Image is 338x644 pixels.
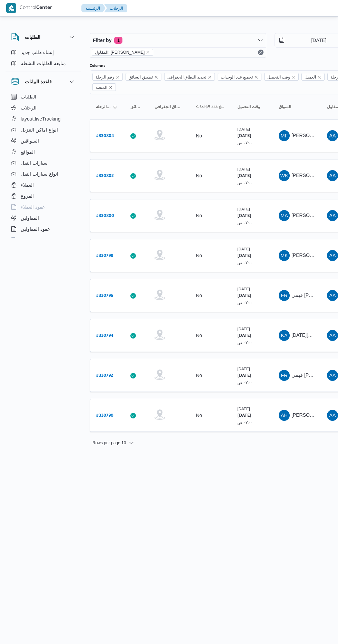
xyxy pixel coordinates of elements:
span: تطبيق السائق [126,73,161,81]
span: سيارات النقل [21,159,48,167]
button: تطبيق السائق [128,101,145,112]
button: Remove المنصه from selection in this group [109,85,113,90]
span: المنصه [92,83,116,91]
div: No [196,372,202,378]
div: Ali Abadalnasar Ali Bkhit Ali [327,290,338,301]
span: المقاول: علي عبدالناصر علي بخيت علي [92,49,153,56]
a: #330796 [96,291,113,300]
b: [DATE] [237,174,251,179]
span: وقت التحميل [237,104,260,110]
button: رقم الرحلةSorted in descending order [93,101,121,112]
span: الطلبات [21,93,36,101]
small: ٠٧:٠٠ ص [237,380,253,385]
span: تطبيق السائق [130,104,142,110]
small: ٠٧:٠٠ ص [237,300,253,305]
span: [PERSON_NAME] [291,173,331,178]
span: إنشاء طلب جديد [21,48,54,56]
button: Remove تجميع عدد الوحدات from selection in this group [254,75,258,79]
button: تحديد النطاق الجغرافى [152,101,186,112]
span: تحديد النطاق الجغرافى [155,104,183,110]
b: # 330798 [96,254,113,259]
span: تجميع عدد الوحدات [218,73,261,81]
span: العميل [301,73,325,81]
span: AA [329,210,336,221]
span: متابعة الطلبات النشطة [21,59,66,67]
button: السواق [276,101,317,112]
span: انواع سيارات النقل [21,170,58,178]
b: [DATE] [237,334,251,339]
span: تجميع عدد الوحدات [221,73,253,81]
button: اجهزة التليفون [8,235,79,246]
div: Ahmad Hamda Farj Said Muhammad [279,410,290,421]
span: FR [281,370,287,381]
small: ٠٧:٠٠ ص [237,220,253,225]
span: FR [281,290,287,301]
button: Remove تحديد النطاق الجغرافى from selection in this group [208,75,212,79]
img: X8yXhbKr1z7QwAAAABJRU5ErkJggg== [6,3,16,13]
span: WK [280,170,288,181]
iframe: chat widget [7,616,29,637]
button: عقود المقاولين [8,224,79,235]
button: Remove العميل from selection in this group [317,75,321,79]
div: No [196,212,202,219]
small: ٠٧:٠٠ ص [237,180,253,185]
span: تحديد النطاق الجغرافى [164,73,215,81]
button: المقاولين [8,212,79,224]
b: # 330800 [96,214,114,219]
small: [DATE] [237,406,250,411]
span: AA [329,290,336,301]
small: [DATE] [237,247,250,251]
b: [DATE] [237,134,251,139]
span: العميل [305,73,316,81]
a: #330802 [96,171,114,180]
span: عقود العملاء [21,203,45,211]
b: # 330804 [96,134,114,139]
b: # 330790 [96,414,113,418]
a: #330804 [96,131,114,141]
div: Ali Abadalnasar Ali Bkhit Ali [327,410,338,421]
b: [DATE] [237,214,251,219]
div: قاعدة البيانات [6,91,81,240]
span: MK [280,250,288,261]
span: Filter by [93,36,111,44]
small: [DATE] [237,326,250,331]
button: قاعدة البيانات [11,77,76,86]
span: الرحلات [21,104,37,112]
button: Rows per page:10 [90,439,137,447]
span: Rows per page : 10 [92,439,126,447]
button: Remove [257,48,265,56]
small: [DATE] [237,207,250,211]
b: # 330794 [96,334,113,339]
label: Columns [90,63,105,69]
small: [DATE] [237,127,250,131]
span: AA [329,250,336,261]
a: #330800 [96,211,114,220]
h3: قاعدة البيانات [25,77,52,86]
div: No [196,412,202,418]
span: المقاول: [PERSON_NAME] [95,49,145,55]
small: ٠٧:٠٠ ص [237,260,253,265]
span: العملاء [21,181,34,189]
span: AA [329,410,336,421]
b: [DATE] [237,414,251,418]
a: #330798 [96,251,113,260]
span: تطبيق السائق [129,73,152,81]
div: Ali Abadalnasar Ali Bkhit Ali [327,130,338,141]
span: 1 active filters [114,37,122,44]
div: Fhmai Rafat Fhmai Hakiam [279,370,290,381]
button: متابعة الطلبات النشطة [8,58,79,69]
div: Wlaid Khalf Amain Afiefi [279,170,290,181]
b: [DATE] [237,294,251,299]
div: No [196,173,202,179]
button: انواع اماكن التنزيل [8,124,79,135]
button: الطلبات [11,33,76,41]
button: الطلبات [8,91,79,102]
div: Fhmai Rafat Fhmai Hakiam [279,290,290,301]
b: [DATE] [237,254,251,259]
a: #330794 [96,331,113,340]
div: Muhammad Khalail Abadalrahamun Ahmad [279,250,290,261]
a: #330792 [96,371,113,380]
span: رقم الرحلة; Sorted in descending order [96,104,111,110]
div: Ali Abadalnasar Ali Bkhit Ali [327,250,338,261]
button: العملاء [8,179,79,190]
